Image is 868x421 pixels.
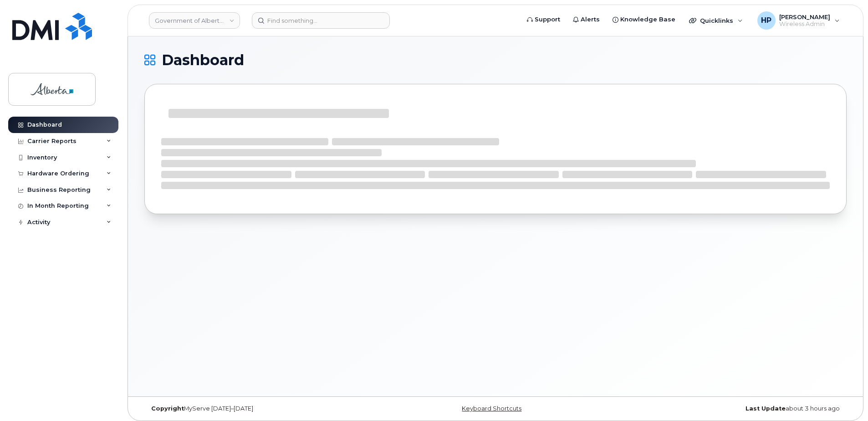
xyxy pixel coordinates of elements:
span: Dashboard [162,53,244,67]
strong: Copyright [151,405,184,412]
strong: Last Update [745,405,786,412]
a: Keyboard Shortcuts [462,405,521,412]
div: MyServe [DATE]–[DATE] [144,405,378,412]
div: about 3 hours ago [613,405,847,412]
